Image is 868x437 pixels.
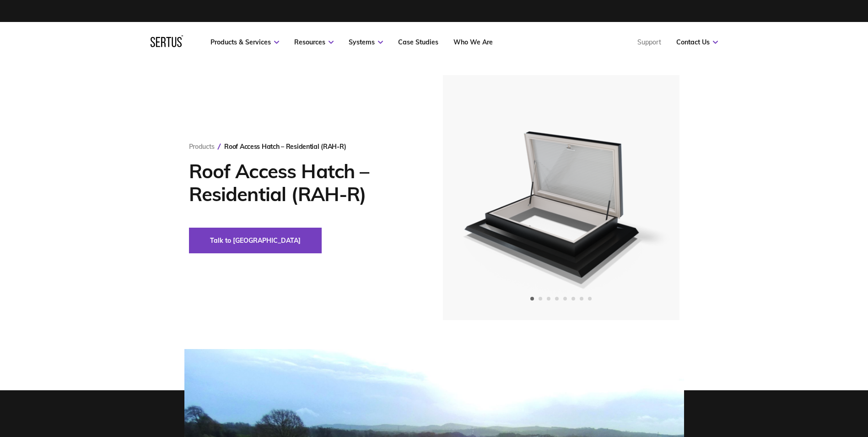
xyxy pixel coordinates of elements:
a: Case Studies [398,38,438,46]
a: Systems [349,38,383,46]
a: Contact Us [676,38,718,46]
span: Go to slide 4 [555,297,559,300]
span: Go to slide 5 [563,297,567,300]
a: Resources [294,38,334,46]
a: Who We Are [453,38,493,46]
a: Products [189,142,215,151]
span: Go to slide 3 [547,297,550,300]
a: Products & Services [210,38,279,46]
a: Support [637,38,661,46]
h1: Roof Access Hatch – Residential (RAH-R) [189,160,415,206]
span: Go to slide 2 [539,297,542,300]
span: Go to slide 8 [588,297,592,300]
span: Go to slide 6 [571,297,575,300]
button: Talk to [GEOGRAPHIC_DATA] [189,228,322,253]
span: Go to slide 7 [580,297,583,300]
